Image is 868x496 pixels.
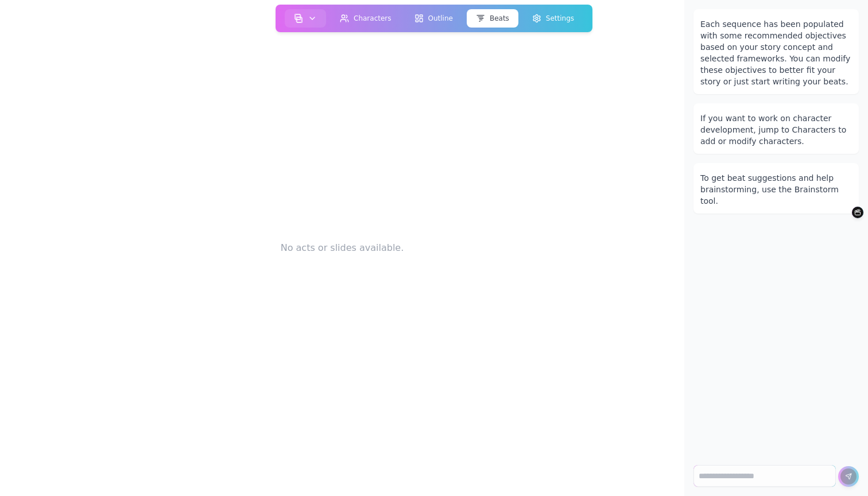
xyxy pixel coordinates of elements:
button: Characters [331,9,401,28]
button: Outline [405,9,462,28]
a: Outline [402,7,464,30]
img: storyboard [294,14,303,23]
div: If you want to work on character development, jump to Characters to add or modify characters. [700,113,852,147]
button: Beats [467,9,518,28]
button: Brainstorm [852,207,863,218]
div: Each sequence has been populated with some recommended objectives based on your story concept and... [700,18,852,87]
span: No acts or slides available. [281,241,404,255]
button: Settings [523,9,583,28]
a: Characters [328,7,403,30]
div: To get beat suggestions and help brainstorming, use the Brainstorm tool. [700,172,852,207]
a: Settings [521,7,586,30]
a: Beats [464,7,521,30]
